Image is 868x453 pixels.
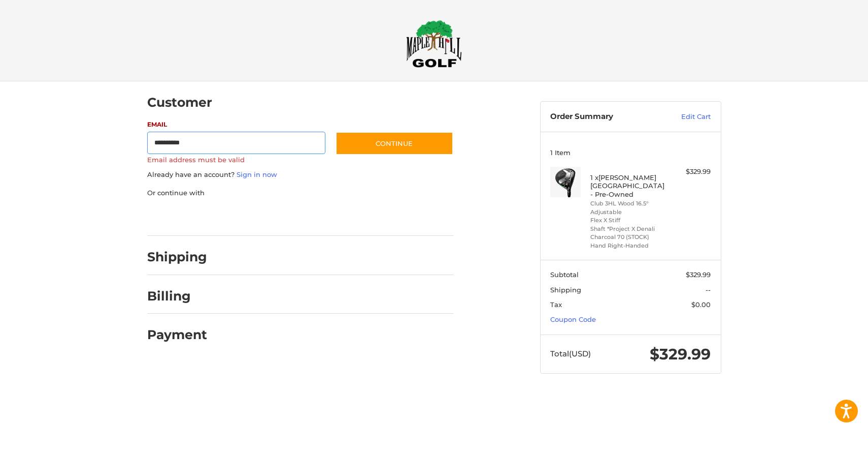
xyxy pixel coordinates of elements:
span: $329.99 [686,270,711,279]
a: Edit Cart [659,112,711,122]
span: Total (USD) [550,349,591,358]
p: Already have an account? [147,170,453,180]
h2: Billing [147,288,207,304]
h2: Payment [147,327,207,343]
h3: Order Summary [550,112,659,122]
label: Email address must be valid [147,156,326,164]
span: $0.00 [691,300,711,309]
span: Shipping [550,286,581,294]
iframe: PayPal-paylater [230,208,306,226]
h3: 1 Item [550,148,711,157]
iframe: PayPal-venmo [316,208,392,226]
a: Coupon Code [550,315,596,323]
span: $329.99 [650,345,711,364]
span: Tax [550,300,562,309]
h4: 1 x [PERSON_NAME][GEOGRAPHIC_DATA] - Pre-Owned [590,173,668,198]
img: Maple Hill Golf [406,20,462,68]
iframe: PayPal-paypal [144,208,220,226]
p: Or continue with [147,188,453,198]
li: Flex X Stiff [590,216,668,225]
li: Shaft *Project X Denali Charcoal 70 (STOCK) [590,225,668,241]
h2: Shipping [147,249,207,265]
div: $329.99 [671,167,711,177]
li: Hand Right-Handed [590,241,668,250]
span: -- [706,286,711,294]
li: Club 3HL Wood 16.5° Adjustable [590,199,668,216]
label: Email [147,120,326,129]
button: Continue [336,132,453,155]
a: Sign in now [237,170,277,178]
span: Subtotal [550,270,579,279]
h2: Customer [147,95,212,110]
